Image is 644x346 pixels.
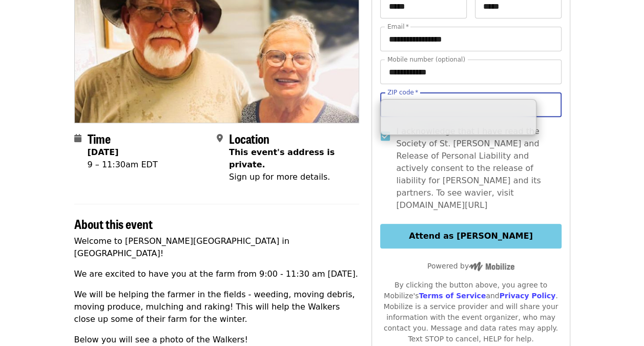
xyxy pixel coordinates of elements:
[387,56,465,63] label: Mobile number (optional)
[380,27,561,51] input: Email
[380,280,561,344] div: By clicking the button above, you agree to Mobilize's and . Mobilize is a service provider and wi...
[499,292,555,300] a: Privacy Policy
[74,215,153,233] span: About this event
[88,159,158,171] div: 9 – 11:30am EDT
[88,147,119,157] strong: [DATE]
[74,289,360,325] p: We will be helping the farmer in the fields - weeding, moving debris, moving produce, mulching an...
[74,268,360,280] p: We are excited to have you at the farm from 9:00 - 11:30 am [DATE].
[380,60,561,84] input: Mobile number (optional)
[387,89,418,95] label: ZIP code
[74,334,360,346] p: Below you will see a photo of the Walkers!
[469,262,514,271] img: Powered by Mobilize
[74,133,81,143] i: calendar icon
[229,147,335,169] span: This event's address is private.
[396,125,553,212] span: I acknowledge that I have read the Society of St. [PERSON_NAME] and Release of Personal Liability...
[217,133,223,143] i: map-marker-alt icon
[229,129,269,147] span: Location
[427,262,514,270] span: Powered by
[380,92,561,117] input: ZIP code
[88,129,111,147] span: Time
[380,224,561,248] button: Attend as [PERSON_NAME]
[419,292,486,300] a: Terms of Service
[387,24,409,30] label: Email
[74,235,360,260] p: Welcome to [PERSON_NAME][GEOGRAPHIC_DATA] in [GEOGRAPHIC_DATA]!
[229,172,330,182] span: Sign up for more details.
